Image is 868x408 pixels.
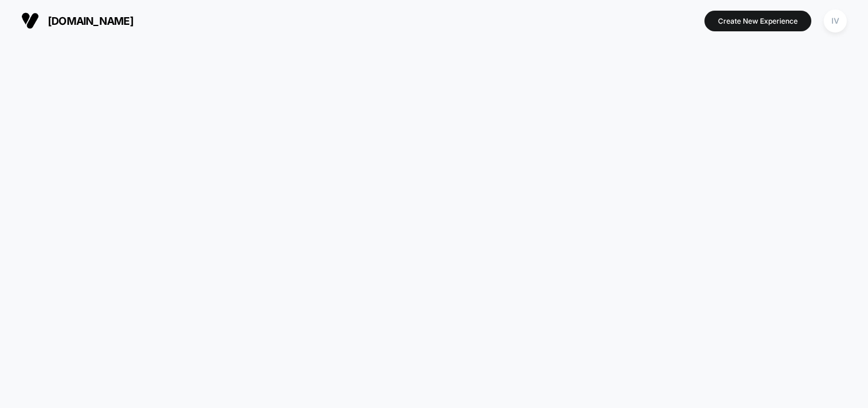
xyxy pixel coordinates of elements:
[21,12,39,30] img: Visually logo
[824,9,847,33] div: IV
[704,11,811,31] button: Create New Experience
[820,9,850,33] button: IV
[48,15,133,27] span: [DOMAIN_NAME]
[18,11,137,30] button: [DOMAIN_NAME]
